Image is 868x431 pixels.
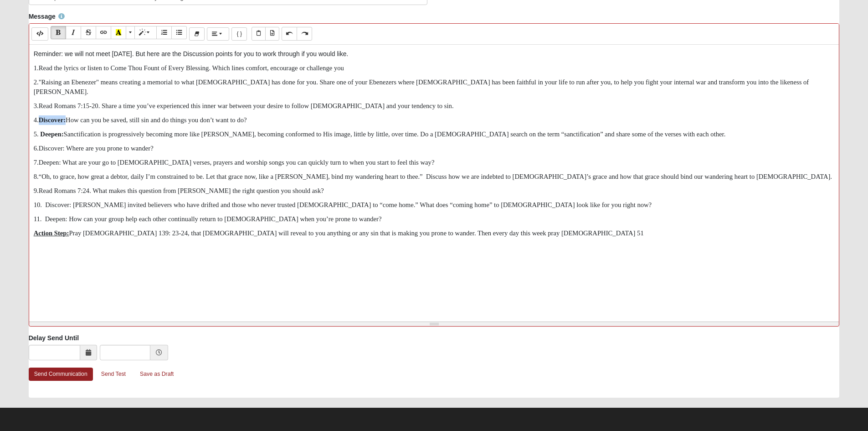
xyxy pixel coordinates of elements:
[171,26,187,39] button: Unordered list (CTRL+SHIFT+NUM7)
[34,102,454,109] span: 3.
[29,368,93,381] a: Send Communication
[282,27,297,40] button: Undo (CTRL+Z)
[34,201,652,208] span: 10. Discover: [PERSON_NAME] invited believers who have drifted and those who never trusted [DEMOG...
[39,116,66,124] b: Discover:
[66,26,81,39] button: Italic (CTRL+I)
[231,27,247,41] button: Merge Field
[34,78,809,95] span: 2.
[156,26,172,39] button: Ordered list (CTRL+SHIFT+NUM8)
[39,116,247,124] span: How can you be saved, still sin and do things you don’t want to do?
[189,27,205,41] button: Remove Font Style (CTRL+\)
[126,26,135,39] button: More Color
[252,27,266,40] button: Paste Text
[297,27,312,40] button: Redo (CTRL+Y)
[134,26,157,39] button: Style
[34,229,69,237] b: Action Step:
[34,64,344,72] span: 1.
[29,333,79,343] label: Delay Send Until
[34,145,154,152] span: 6.
[34,159,435,166] span: 7.
[34,215,382,223] span: 11. Deepen: How can your group help each other continually return to [DEMOGRAPHIC_DATA] when you’...
[34,173,832,180] span: 8.
[34,78,809,95] span: "Raising an Ebenezer" means creating a memorial to what [DEMOGRAPHIC_DATA] has done for you. Shar...
[265,27,279,40] button: Paste from Word
[40,130,725,138] span: Sanctification is progressively becoming more like [PERSON_NAME], becoming conformed to His image...
[81,26,96,39] button: Strikethrough (CTRL+SHIFT+S)
[111,26,126,39] button: Recent Color
[51,26,66,39] button: Bold (CTRL+B)
[95,367,132,381] a: Send Test
[39,64,344,72] span: Read the lyrics or listen to Come Thou Fount of Every Blessing. Which lines comfort, encourage or...
[40,130,63,138] b: Deepen:
[31,27,48,41] button: Code Editor
[39,187,324,194] span: Read Romans 7:24. What makes this question from [PERSON_NAME] the right question you should ask?
[34,229,644,237] span: Pray [DEMOGRAPHIC_DATA] 139: 23-24, that [DEMOGRAPHIC_DATA] will reveal to you anything or any si...
[39,173,832,180] span: “Oh, to grace, how great a debtor, daily I’m constrained to be. Let that grace now, like a [PERSO...
[34,130,726,138] span: 5.
[29,322,839,326] div: Resize
[29,12,65,21] label: Message
[34,187,324,194] span: 9.
[39,145,154,152] span: Discover: Where are you prone to wander?
[34,49,835,59] p: Reminder: we will not meet [DATE]. But here are the Discussion points for you to work through if ...
[207,27,229,41] button: Paragraph
[39,102,454,109] span: Read Romans 7:15-20. Share a time you’ve experienced this inner war between your desire to follow...
[39,159,435,166] span: Deepen: What are your go to [DEMOGRAPHIC_DATA] verses, prayers and worship songs you can quickly ...
[34,116,247,124] span: 4.
[96,26,111,39] button: Link (CTRL+K)
[134,367,180,381] a: Save as Draft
